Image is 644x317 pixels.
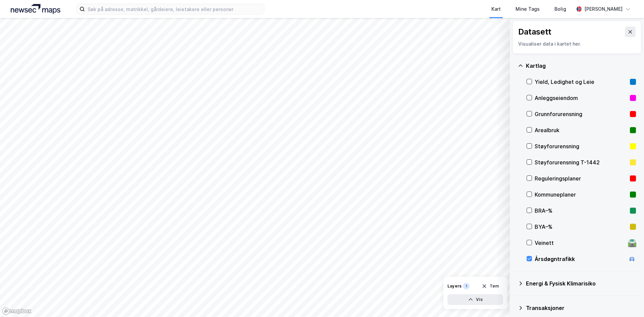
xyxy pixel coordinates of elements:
[535,207,627,215] div: BRA–%
[491,5,501,13] div: Kart
[11,4,60,14] img: logo.a4113a55bc3d86da70a041830d287a7e.svg
[518,27,551,37] div: Datasett
[85,4,264,14] input: Søk på adresse, matrikkel, gårdeiere, leietakere eller personer
[516,5,540,13] div: Mine Tags
[447,283,462,289] div: Layers
[447,294,503,305] button: Vis
[535,191,627,199] div: Kommuneplaner
[535,239,625,247] div: Veinett
[535,255,625,263] div: Årsdøgntrafikk
[584,5,623,13] div: [PERSON_NAME]
[535,158,627,166] div: Støyforurensning T-1442
[535,94,627,102] div: Anleggseiendom
[610,285,644,317] div: Kontrollprogram for chat
[628,239,637,247] div: 🛣️
[463,283,470,289] div: 1
[518,40,636,48] div: Visualiser data i kartet her.
[610,285,644,317] iframe: Chat Widget
[535,110,627,118] div: Grunnforurensning
[526,279,636,287] div: Energi & Fysisk Klimarisiko
[526,62,636,70] div: Kartlag
[535,142,627,150] div: Støyforurensning
[535,174,627,182] div: Reguleringsplaner
[535,78,627,86] div: Yield, Ledighet og Leie
[526,304,636,312] div: Transaksjoner
[535,223,627,231] div: BYA–%
[554,5,566,13] div: Bolig
[2,307,32,315] a: Mapbox homepage
[535,126,627,134] div: Arealbruk
[477,281,503,292] button: Tøm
